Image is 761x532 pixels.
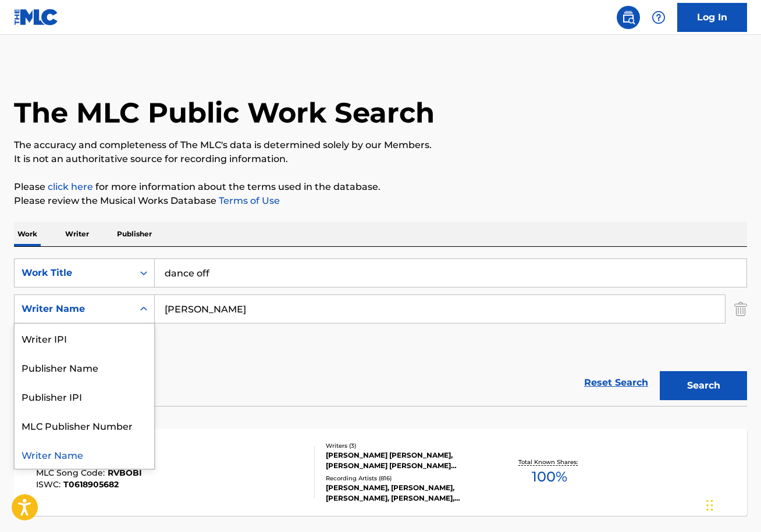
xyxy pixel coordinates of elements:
a: click here [48,181,93,192]
div: Recording Artists ( 816 ) [326,474,489,483]
a: Reset Search [578,370,654,396]
p: The accuracy and completeness of The MLC's data is determined solely by our Members. [14,138,747,152]
div: MLC Publisher Number [15,411,154,440]
div: Writer Name [15,440,154,469]
a: RESCUEMLC Song Code:RVBOBIISWC:T0618905682Writers (3)[PERSON_NAME] [PERSON_NAME], [PERSON_NAME] [... [14,429,747,516]
span: 100 % [532,466,567,487]
span: RVBOBI [108,468,142,478]
p: Work [14,222,41,246]
img: MLC Logo [14,9,59,26]
div: Publisher IPI [15,382,154,411]
p: Writer [62,222,93,246]
img: Delete Criterion [734,294,747,323]
h1: The MLC Public Work Search [14,95,435,130]
img: search [621,10,635,24]
p: Publisher [113,222,155,246]
div: Drag [706,488,713,523]
span: T0618905682 [63,479,119,490]
p: Please review the Musical Works Database [14,194,747,208]
iframe: Chat Widget [703,476,761,532]
p: Please for more information about the terms used in the database. [14,180,747,194]
div: Publisher Name [15,353,154,382]
span: ISWC : [36,479,63,490]
p: Total Known Shares: [518,458,581,466]
div: Help [647,6,670,29]
p: It is not an authoritative source for recording information. [14,152,747,166]
div: Writers ( 3 ) [326,441,489,450]
div: Writer IPI [15,323,154,353]
a: Terms of Use [216,195,280,206]
button: Search [660,371,747,400]
div: Writer Name [22,302,126,316]
div: [PERSON_NAME], [PERSON_NAME], [PERSON_NAME], [PERSON_NAME], [PERSON_NAME], [PERSON_NAME], [PERSON... [326,483,489,504]
a: Log In [677,3,747,32]
form: Search Form [14,258,747,406]
img: help [652,10,666,24]
div: [PERSON_NAME] [PERSON_NAME], [PERSON_NAME] [PERSON_NAME] [PERSON_NAME] [326,450,489,471]
span: MLC Song Code : [36,468,108,478]
div: Work Title [22,266,126,280]
a: Public Search [617,6,640,29]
